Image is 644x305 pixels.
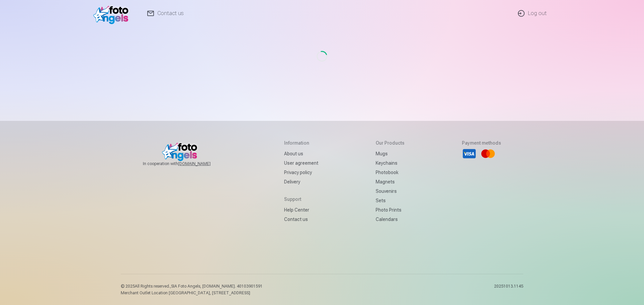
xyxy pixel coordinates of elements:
p: 20251013.1145 [494,284,523,296]
a: Magnets [376,177,405,186]
h5: Payment methods [462,140,501,146]
img: /fa1 [93,3,132,24]
a: Help Center [284,205,318,215]
p: Merchant Outlet Location [GEOGRAPHIC_DATA], [STREET_ADDRESS] [121,290,263,296]
a: Souvenirs [376,186,405,196]
a: About us [284,149,318,158]
h5: Our products [376,140,405,146]
span: In cooperation with [143,161,227,166]
li: Mastercard [481,146,495,161]
a: Delivery [284,177,318,186]
a: Contact us [284,215,318,224]
span: SIA Foto Angels, [DOMAIN_NAME]. 40103901591 [171,284,263,289]
a: Photobook [376,168,405,177]
a: Keychains [376,158,405,168]
a: Calendars [376,215,405,224]
a: Sets [376,196,405,205]
a: Mugs [376,149,405,158]
a: Photo prints [376,205,405,215]
li: Visa [462,146,477,161]
a: [DOMAIN_NAME] [178,161,227,166]
a: Privacy policy [284,168,318,177]
h5: Information [284,140,318,146]
h5: Support [284,196,318,203]
a: User agreement [284,158,318,168]
p: © 2025 All Rights reserved. , [121,284,263,289]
